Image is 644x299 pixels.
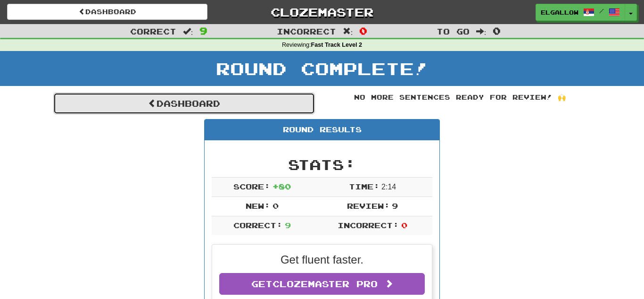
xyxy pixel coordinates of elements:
[53,93,315,114] a: Dashboard
[343,27,353,35] span: :
[392,201,398,210] span: 9
[349,182,380,191] span: Time:
[347,201,390,210] span: Review:
[219,252,425,268] p: Get fluent faster.
[536,4,625,21] a: elgallow /
[359,25,367,36] span: 0
[246,201,270,210] span: New:
[401,221,407,230] span: 0
[212,157,432,172] h2: Stats:
[219,273,425,295] a: GetClozemaster Pro
[285,221,291,230] span: 9
[476,27,487,35] span: :
[272,279,378,289] span: Clozemaster Pro
[233,221,282,230] span: Correct:
[272,182,291,191] span: + 80
[272,201,279,210] span: 0
[183,27,193,35] span: :
[277,26,336,36] span: Incorrect
[329,93,591,102] div: No more sentences ready for review! 🙌
[311,42,363,48] strong: Fast Track Level 2
[7,4,207,20] a: Dashboard
[199,25,207,36] span: 9
[541,8,578,17] span: elgallow
[222,4,422,20] a: Clozemaster
[437,26,470,36] span: To go
[233,182,270,191] span: Score:
[205,120,439,140] div: Round Results
[130,26,176,36] span: Correct
[381,183,396,191] span: 2 : 14
[338,221,399,230] span: Incorrect:
[493,25,501,36] span: 0
[3,59,641,78] h1: Round Complete!
[599,8,604,14] span: /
